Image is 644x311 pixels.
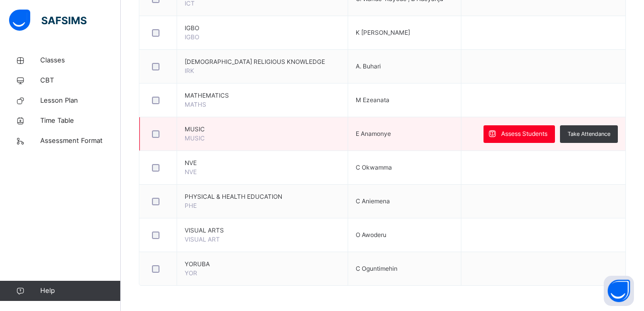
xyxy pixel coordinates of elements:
span: K [PERSON_NAME] [356,29,410,36]
span: PHYSICAL & HEALTH EDUCATION [185,192,340,201]
span: VISUAL ART [185,236,220,243]
span: Time Table [40,116,121,126]
span: Lesson Plan [40,96,121,106]
span: MATHS [185,101,206,108]
span: PHE [185,202,197,209]
span: NVE [185,159,340,168]
span: IGBO [185,33,199,41]
span: C Oguntimehin [356,265,397,272]
span: MATHEMATICS [185,91,340,100]
span: Assessment Format [40,136,121,146]
span: MUSIC [185,125,340,134]
span: MUSIC [185,134,205,142]
span: O Awoderu [356,231,386,239]
span: VISUAL ARTS [185,226,340,235]
span: C Okwamma [356,164,392,171]
img: safsims [9,10,87,31]
span: IGBO [185,24,340,33]
span: M Ezeanata [356,96,389,104]
span: IRK [185,67,194,74]
span: NVE [185,168,197,176]
span: A. Buhari [356,62,381,70]
span: [DEMOGRAPHIC_DATA] RELIGIOUS KNOWLEDGE [185,57,340,66]
span: E Anamonye [356,130,391,137]
span: Assess Students [501,129,547,138]
button: Open asap [604,276,634,306]
span: YOR [185,269,197,277]
span: Classes [40,55,121,65]
span: CBT [40,75,121,86]
span: Take Attendance [568,130,610,138]
span: Help [40,286,120,296]
span: YORUBA [185,260,340,269]
span: C Aniemena [356,197,390,205]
